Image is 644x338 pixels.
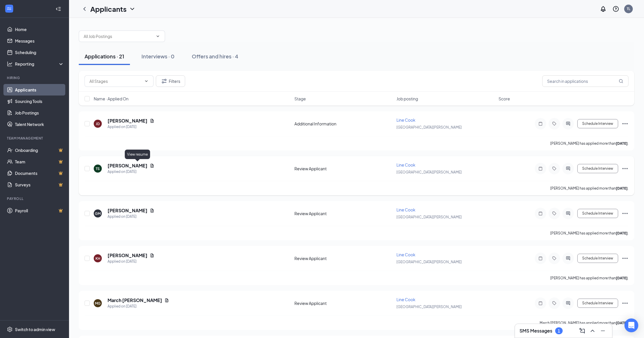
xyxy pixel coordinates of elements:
div: JD [96,121,100,126]
div: Applications · 21 [85,53,124,60]
div: Reporting [15,61,64,67]
input: All Stages [89,78,142,84]
svg: Tag [551,301,558,305]
div: TS [96,166,100,171]
div: Review Applicant [294,255,393,261]
div: Applied on [DATE] [108,303,169,309]
svg: Notifications [600,5,607,12]
svg: Note [537,301,544,305]
span: [GEOGRAPHIC_DATA][PERSON_NAME] [396,305,462,309]
span: Line Cook [396,207,415,212]
div: Review Applicant [294,300,393,306]
svg: Ellipses [622,165,628,172]
svg: ChevronLeft [81,5,88,12]
span: [GEOGRAPHIC_DATA][PERSON_NAME] [396,260,462,264]
p: March [PERSON_NAME] has applied more than . [540,320,628,325]
span: [GEOGRAPHIC_DATA][PERSON_NAME] [396,125,462,129]
p: [PERSON_NAME] has applied more than . [550,186,628,191]
a: Job Postings [15,107,64,119]
svg: ActiveChat [565,301,572,305]
div: Additional Information [294,121,393,127]
div: Applied on [DATE] [108,214,154,219]
button: Schedule Interview [577,299,618,308]
svg: Note [537,256,544,261]
svg: ChevronDown [144,79,149,83]
svg: Document [150,208,154,213]
button: Filter Filters [156,75,185,87]
span: Job posting [396,96,418,102]
span: [GEOGRAPHIC_DATA][PERSON_NAME] [396,170,462,174]
svg: Collapse [55,6,61,12]
input: Search in applications [542,75,628,87]
svg: Note [537,121,544,126]
div: 1 [558,329,560,333]
div: Offers and hires · 4 [192,53,238,60]
a: SurveysCrown [15,179,64,190]
svg: MagnifyingGlass [619,79,623,83]
button: Schedule Interview [577,209,618,218]
svg: Tag [551,211,558,216]
button: ComposeMessage [578,326,587,335]
button: Schedule Interview [577,119,618,128]
b: [DATE] [616,231,628,235]
svg: Tag [551,256,558,261]
a: Messages [15,35,64,47]
svg: Document [150,253,154,258]
span: Score [499,96,510,102]
svg: Document [164,298,169,303]
svg: Document [150,163,154,168]
div: Team Management [7,136,63,141]
button: Schedule Interview [577,164,618,173]
svg: Document [150,119,154,123]
h5: [PERSON_NAME] [108,207,147,214]
div: KH [95,256,100,261]
b: [DATE] [616,141,628,146]
div: GM [95,211,101,216]
div: Applied on [DATE] [108,124,154,130]
a: Home [15,24,64,35]
span: Stage [294,96,306,102]
p: [PERSON_NAME] has applied more than . [550,276,628,280]
svg: Ellipses [622,300,628,307]
a: OnboardingCrown [15,144,64,156]
div: Hiring [7,75,63,80]
p: [PERSON_NAME] has applied more than . [550,231,628,236]
div: Review Applicant [294,166,393,171]
h3: SMS Messages [520,328,552,334]
b: [DATE] [616,276,628,280]
svg: ChevronUp [589,327,596,334]
svg: Minimize [599,327,606,334]
svg: WorkstreamLogo [6,6,12,12]
svg: Tag [551,166,558,171]
div: Open Intercom Messenger [624,318,638,332]
a: Sourcing Tools [15,96,64,107]
div: Switch to admin view [15,326,55,332]
div: Payroll [7,196,63,201]
svg: Ellipses [622,210,628,217]
a: Scheduling [15,47,64,58]
a: TeamCrown [15,156,64,167]
svg: Ellipses [622,255,628,262]
button: Schedule Interview [577,254,618,263]
a: Talent Network [15,119,64,130]
a: PayrollCrown [15,205,64,216]
div: Review Applicant [294,211,393,216]
svg: ActiveChat [565,211,572,216]
svg: ActiveChat [565,166,572,171]
svg: ActiveChat [565,121,572,126]
svg: ComposeMessage [579,327,586,334]
svg: Note [537,211,544,216]
span: Line Cook [396,252,415,257]
span: [GEOGRAPHIC_DATA][PERSON_NAME] [396,215,462,219]
div: MG [95,301,101,306]
div: Interviews · 0 [141,53,175,60]
h5: [PERSON_NAME] [108,118,147,124]
svg: ChevronDown [129,5,136,12]
h1: Applicants [90,4,126,14]
button: ChevronUp [588,326,597,335]
svg: QuestionInfo [612,5,619,12]
b: [DATE] [616,186,628,190]
span: Name · Applied On [94,96,129,102]
svg: Tag [551,121,558,126]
